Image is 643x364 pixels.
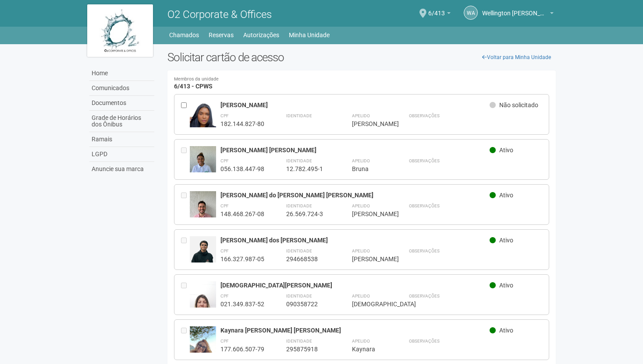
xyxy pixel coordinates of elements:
h4: 6/413 - CPWS [174,77,550,90]
div: [PERSON_NAME] [352,120,387,128]
a: Minha Unidade [289,29,330,41]
div: [PERSON_NAME] [352,210,387,218]
strong: Identidade [286,203,312,208]
strong: CPF [220,339,229,343]
a: Comunicados [89,81,154,96]
div: [PERSON_NAME] do [PERSON_NAME] [PERSON_NAME] [220,191,490,199]
div: Entre em contato com a Aministração para solicitar o cancelamento ou 2a via [181,191,190,218]
div: [DEMOGRAPHIC_DATA][PERSON_NAME] [220,281,490,289]
strong: Apelido [352,339,370,343]
strong: Apelido [352,158,370,163]
a: Home [89,66,154,81]
div: Bruna [352,165,387,173]
img: user.jpg [190,101,216,138]
div: 294668538 [286,255,330,263]
a: Anuncie sua marca [89,162,154,176]
div: 26.569.724-3 [286,210,330,218]
a: Documentos [89,96,154,111]
div: Entre em contato com a Aministração para solicitar o cancelamento ou 2a via [181,281,190,308]
a: Autorizações [243,29,279,41]
img: logo.jpg [87,4,153,57]
span: O2 Corporate & Offices [167,8,272,21]
a: Ramais [89,132,154,147]
div: 148.468.267-08 [220,210,264,218]
div: Entre em contato com a Aministração para solicitar o cancelamento ou 2a via [181,146,190,173]
strong: Identidade [286,158,312,163]
div: Entre em contato com a Aministração para solicitar o cancelamento ou 2a via [181,236,190,263]
strong: Observações [409,248,440,253]
strong: Identidade [286,113,312,118]
strong: CPF [220,203,229,208]
strong: Observações [409,294,440,298]
strong: Identidade [286,248,312,253]
div: Kaynara [PERSON_NAME] [PERSON_NAME] [220,326,490,334]
a: LGPD [89,147,154,162]
span: Wellington Araujo dos Santos [482,1,548,17]
img: user.jpg [190,191,216,226]
div: Entre em contato com a Aministração para solicitar o cancelamento ou 2a via [181,326,190,353]
div: 182.144.827-80 [220,120,264,128]
a: 6/413 [428,11,451,18]
a: Voltar para Minha Unidade [477,51,556,64]
strong: Observações [409,339,440,343]
img: user.jpg [190,236,216,262]
strong: Identidade [286,339,312,343]
span: Ativo [499,192,513,199]
div: 056.138.447-98 [220,165,264,173]
strong: Apelido [352,294,370,298]
h2: Solicitar cartão de acesso [167,51,556,64]
div: [DEMOGRAPHIC_DATA] [352,300,387,308]
div: 021.349.837-52 [220,300,264,308]
strong: Observações [409,158,440,163]
span: 6/413 [428,1,445,17]
span: Ativo [499,282,513,289]
span: Ativo [499,327,513,334]
img: user.jpg [190,146,216,181]
strong: CPF [220,248,229,253]
a: Reservas [209,29,234,41]
strong: Apelido [352,113,370,118]
img: user.jpg [190,281,216,316]
div: 090358722 [286,300,330,308]
div: [PERSON_NAME] [220,101,490,109]
strong: Apelido [352,248,370,253]
div: 295875918 [286,345,330,353]
strong: Observações [409,113,440,118]
small: Membros da unidade [174,77,550,82]
span: Ativo [499,147,513,154]
div: [PERSON_NAME] [PERSON_NAME] [220,146,490,154]
a: Chamados [169,29,199,41]
div: Kaynara [352,345,387,353]
strong: Identidade [286,294,312,298]
div: 177.606.507-79 [220,345,264,353]
div: 166.327.987-05 [220,255,264,263]
strong: CPF [220,158,229,163]
div: [PERSON_NAME] dos [PERSON_NAME] [220,236,490,244]
strong: CPF [220,113,229,118]
div: [PERSON_NAME] [352,255,387,263]
strong: Apelido [352,203,370,208]
a: WA [464,6,478,20]
img: user.jpg [190,326,216,361]
strong: CPF [220,294,229,298]
a: Wellington [PERSON_NAME] dos [PERSON_NAME] [482,11,554,18]
span: Ativo [499,237,513,244]
strong: Observações [409,203,440,208]
a: Grade de Horários dos Ônibus [89,111,154,132]
div: 12.782.495-1 [286,165,330,173]
span: Não solicitado [499,101,538,108]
